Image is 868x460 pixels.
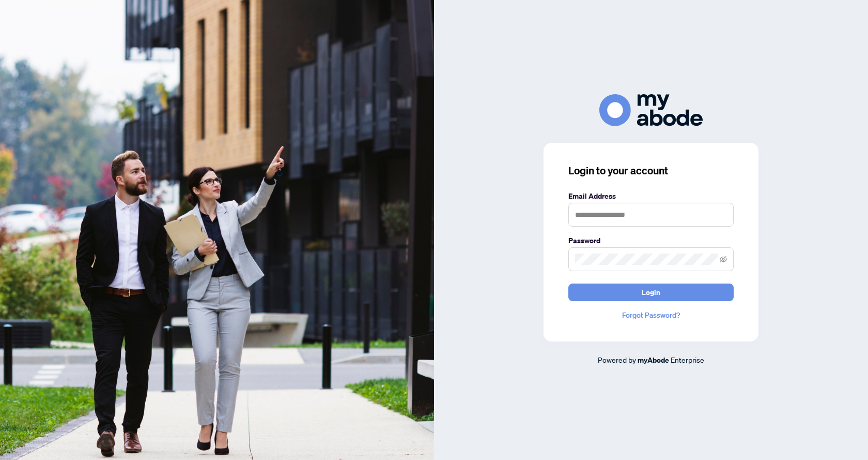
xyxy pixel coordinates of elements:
[568,164,734,178] h3: Login to your account
[638,354,669,366] a: myAbode
[671,355,704,364] span: Enterprise
[568,309,734,321] a: Forgot Password?
[642,284,660,301] span: Login
[568,284,734,301] button: Login
[599,94,703,126] img: ma-logo
[598,355,636,364] span: Powered by
[720,256,727,263] span: eye-invisible
[568,190,734,202] label: Email Address
[568,235,734,246] label: Password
